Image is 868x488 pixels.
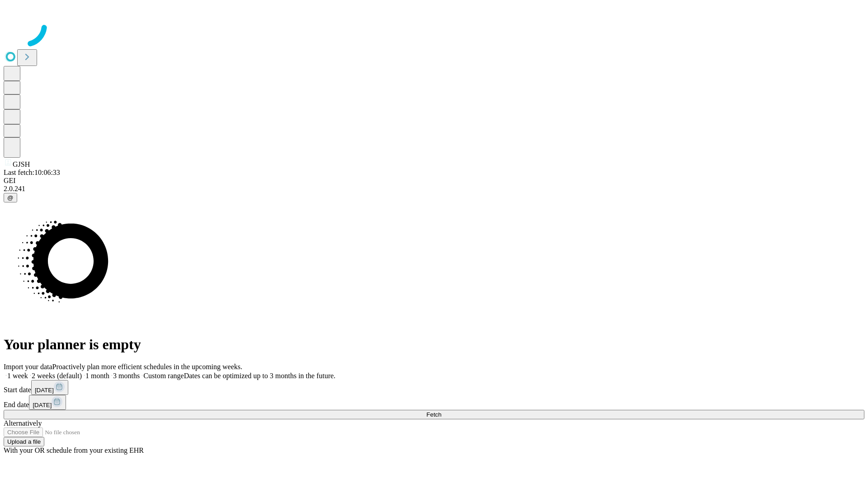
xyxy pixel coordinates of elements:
[7,194,14,201] span: @
[4,177,864,185] div: GEI
[32,372,82,380] span: 2 weeks (default)
[4,419,42,427] span: Alternatively
[4,193,17,202] button: @
[31,380,68,395] button: [DATE]
[4,185,864,193] div: 2.0.241
[13,160,30,168] span: GJSH
[35,387,54,394] span: [DATE]
[33,402,52,408] span: [DATE]
[4,169,60,176] span: Last fetch: 10:06:33
[184,372,335,380] span: Dates can be optimized up to 3 months in the future.
[4,437,44,446] button: Upload a file
[4,363,52,371] span: Import your data
[426,411,441,418] span: Fetch
[4,395,864,410] div: End date
[4,336,864,353] h1: Your planner is empty
[29,395,66,410] button: [DATE]
[4,410,864,419] button: Fetch
[113,372,140,380] span: 3 months
[85,372,109,380] span: 1 month
[52,363,242,371] span: Proactively plan more efficient schedules in the upcoming weeks.
[4,446,144,454] span: With your OR schedule from your existing EHR
[143,372,184,380] span: Custom range
[7,372,28,380] span: 1 week
[4,380,864,395] div: Start date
